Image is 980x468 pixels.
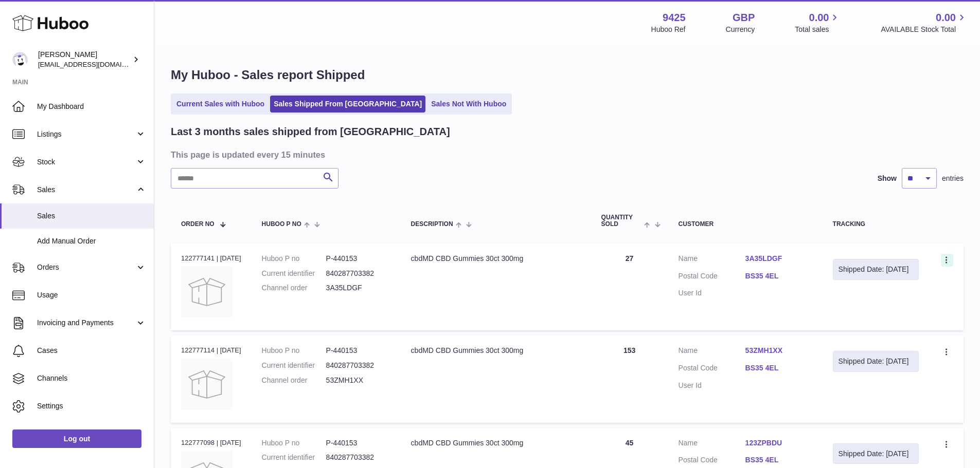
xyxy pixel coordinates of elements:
[262,254,326,264] dt: Huboo P no
[262,221,301,228] span: Huboo P no
[171,67,964,83] h1: My Huboo - Sales report Shipped
[679,221,812,228] div: Customer
[745,438,812,448] a: 123ZPBDU
[262,453,326,462] dt: Current identifier
[270,96,425,113] a: Sales Shipped From [GEOGRAPHIC_DATA]
[181,266,233,317] img: no-photo.jpg
[181,438,241,447] div: 122777098 | [DATE]
[942,174,964,183] span: entries
[663,11,686,25] strong: 9425
[878,174,897,183] label: Show
[173,96,268,113] a: Current Sales with Huboo
[37,263,135,272] span: Orders
[326,269,390,278] dd: 840287703382
[833,221,919,228] div: Tracking
[679,254,745,266] dt: Name
[37,401,146,411] span: Settings
[679,288,745,298] dt: User Id
[936,11,956,25] span: 0.00
[181,254,241,263] div: 122777141 | [DATE]
[651,25,686,34] div: Huboo Ref
[37,211,146,221] span: Sales
[37,157,135,167] span: Stock
[679,346,745,358] dt: Name
[262,346,326,355] dt: Huboo P no
[591,244,668,330] td: 27
[411,438,581,448] div: cbdMD CBD Gummies 30ct 300mg
[37,129,135,139] span: Listings
[679,363,745,376] dt: Postal Code
[745,455,812,465] a: BS35 4EL
[37,102,146,111] span: My Dashboard
[881,25,968,34] span: AVAILABLE Stock Total
[679,381,745,390] dt: User Id
[795,25,841,34] span: Total sales
[326,438,390,448] dd: P-440153
[38,50,131,69] div: [PERSON_NAME]
[839,449,914,459] div: Shipped Date: [DATE]
[262,269,326,278] dt: Current identifier
[601,214,642,228] span: Quantity Sold
[262,376,326,385] dt: Channel order
[326,283,390,293] dd: 3A35LDGF
[745,363,812,373] a: BS35 4EL
[745,346,812,355] a: 53ZMH1XX
[427,96,510,113] a: Sales Not With Huboo
[795,11,841,34] a: 0.00 Total sales
[181,359,233,410] img: no-photo.jpg
[37,346,146,355] span: Cases
[37,290,146,300] span: Usage
[326,453,390,462] dd: 840287703382
[326,376,390,385] dd: 53ZMH1XX
[38,60,151,68] span: [EMAIL_ADDRESS][DOMAIN_NAME]
[326,361,390,370] dd: 840287703382
[171,149,961,160] h3: This page is updated every 15 minutes
[745,254,812,264] a: 3A35LDGF
[839,265,914,274] div: Shipped Date: [DATE]
[326,254,390,264] dd: P-440153
[411,221,453,228] span: Description
[839,357,914,366] div: Shipped Date: [DATE]
[881,11,968,34] a: 0.00 AVAILABLE Stock Total
[679,455,745,467] dt: Postal Code
[262,438,326,448] dt: Huboo P no
[733,11,755,25] strong: GBP
[262,361,326,370] dt: Current identifier
[745,271,812,281] a: BS35 4EL
[37,318,135,328] span: Invoicing and Payments
[809,11,829,25] span: 0.00
[591,335,668,422] td: 153
[181,346,241,355] div: 122777114 | [DATE]
[12,429,141,448] a: Log out
[679,438,745,451] dt: Name
[262,283,326,293] dt: Channel order
[326,346,390,355] dd: P-440153
[171,125,450,139] h2: Last 3 months sales shipped from [GEOGRAPHIC_DATA]
[726,25,755,34] div: Currency
[37,185,135,195] span: Sales
[679,271,745,284] dt: Postal Code
[411,254,581,264] div: cbdMD CBD Gummies 30ct 300mg
[12,52,28,67] img: internalAdmin-9425@internal.huboo.com
[37,373,146,383] span: Channels
[37,236,146,246] span: Add Manual Order
[411,346,581,355] div: cbdMD CBD Gummies 30ct 300mg
[181,221,215,228] span: Order No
